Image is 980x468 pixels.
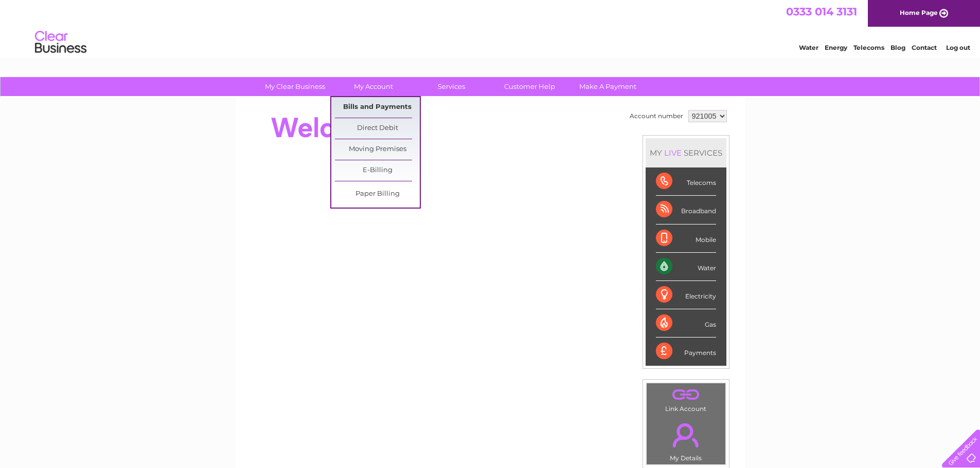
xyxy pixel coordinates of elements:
[786,5,857,18] a: 0333 014 3131
[799,44,818,51] a: Water
[335,97,420,118] a: Bills and Payments
[890,44,905,51] a: Blog
[646,138,726,167] div: MY SERVICES
[912,44,937,51] a: Contact
[335,184,420,204] a: Paper Billing
[565,77,650,96] a: Make A Payment
[649,417,723,453] a: .
[335,118,420,139] a: Direct Debit
[649,386,723,404] a: .
[656,167,716,196] div: Telecoms
[656,253,716,281] div: Water
[409,77,494,96] a: Services
[253,77,337,96] a: My Clear Business
[656,309,716,338] div: Gas
[656,224,716,253] div: Mobile
[335,160,420,181] a: E-Billing
[247,6,734,50] div: Clear Business is a trading name of Verastar Limited (registered in [GEOGRAPHIC_DATA] No. 3667643...
[946,44,970,51] a: Log out
[646,415,726,465] td: My Details
[825,44,847,51] a: Energy
[646,383,726,415] td: Link Account
[487,77,572,96] a: Customer Help
[656,196,716,224] div: Broadband
[627,107,686,125] td: Account number
[34,27,87,58] img: logo.png
[662,148,684,158] div: LIVE
[331,77,416,96] a: My Account
[656,281,716,309] div: Electricity
[656,338,716,365] div: Payments
[335,139,420,160] a: Moving Premises
[853,44,884,51] a: Telecoms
